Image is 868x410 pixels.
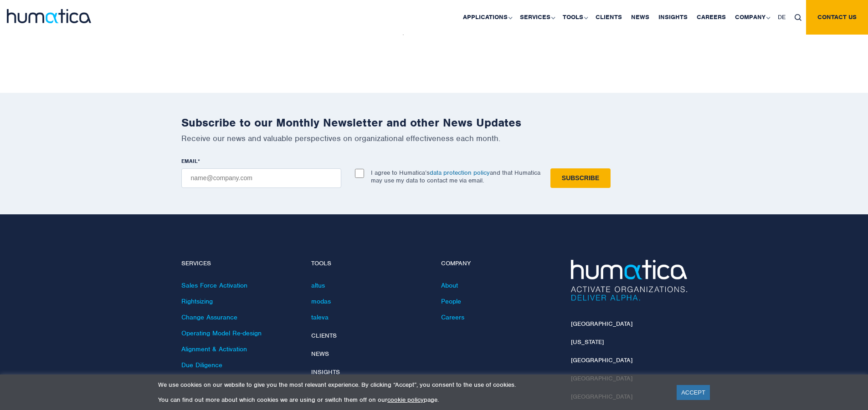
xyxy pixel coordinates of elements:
a: Operating Model Re-design [181,329,262,337]
a: Clients [311,332,337,339]
p: Receive our news and valuable perspectives on organizational effectiveness each month. [181,133,687,143]
a: [GEOGRAPHIC_DATA] [571,356,632,364]
h2: Subscribe to our Monthly Newsletter and other News Updates [181,116,687,130]
p: I agree to Humatica’s and that Humatica may use my data to contact me via email. [371,169,540,184]
a: [US_STATE] [571,338,604,346]
a: data protection policy [430,169,490,177]
a: taleva [311,313,329,321]
a: Careers [441,313,464,321]
h4: Company [441,260,557,268]
a: Insights [311,368,340,376]
a: Change Assurance [181,313,237,321]
a: altus [311,281,325,289]
h4: Services [181,260,298,268]
a: News [311,350,329,358]
input: name@company.com [181,168,341,188]
input: Subscribe [550,168,611,188]
a: ACCEPT [677,385,710,400]
a: About [441,281,458,289]
span: DE [778,13,786,21]
p: We use cookies on our website to give you the most relevant experience. By clicking “Accept”, you... [158,381,665,389]
a: Rightsizing [181,297,213,305]
a: Alignment & Activation [181,345,247,353]
a: People [441,297,461,305]
a: [GEOGRAPHIC_DATA] [571,320,632,328]
img: search_icon [795,14,801,21]
img: logo [7,9,91,23]
a: modas [311,297,331,305]
a: Due Diligence [181,361,222,369]
a: cookie policy [387,396,424,404]
a: Sales Force Activation [181,281,247,289]
img: Humatica [571,260,687,301]
h4: Tools [311,260,427,268]
span: EMAIL [181,157,198,165]
p: You can find out more about which cookies we are using or switch them off on our page. [158,396,665,404]
input: I agree to Humatica’sdata protection policyand that Humatica may use my data to contact me via em... [355,169,364,178]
